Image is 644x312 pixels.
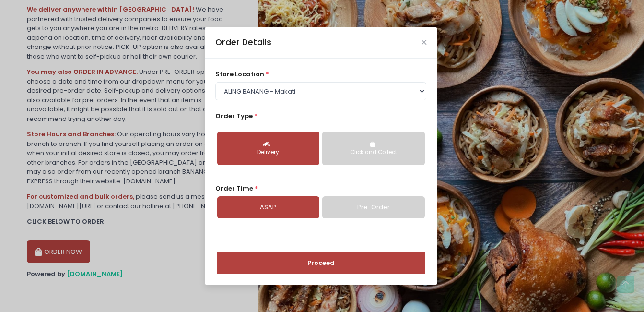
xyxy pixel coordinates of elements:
[329,148,418,157] div: Click and Collect
[217,196,319,218] a: ASAP
[322,132,424,165] button: Click and Collect
[217,132,319,165] button: Delivery
[422,40,426,45] button: Close
[215,70,264,79] span: store location
[217,252,425,275] button: Proceed
[224,148,313,157] div: Delivery
[215,111,253,120] span: Order Type
[322,196,424,218] a: Pre-Order
[215,36,271,48] div: Order Details
[215,184,253,193] span: Order Time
